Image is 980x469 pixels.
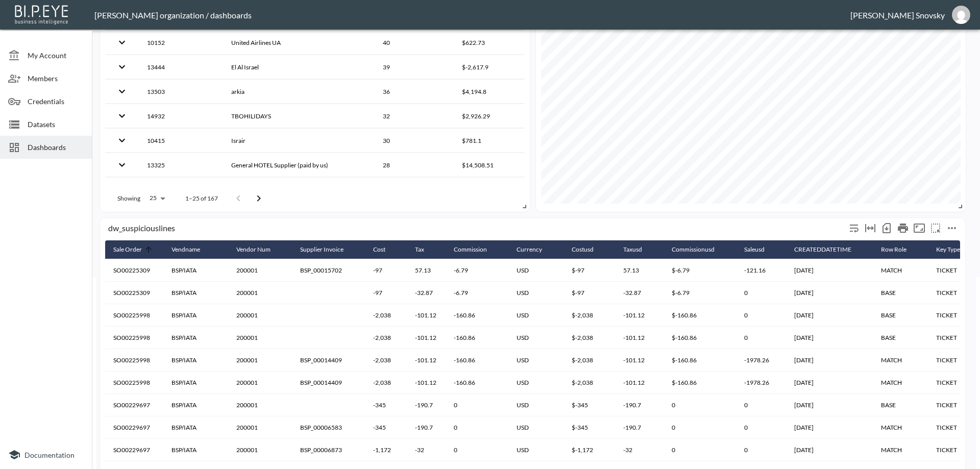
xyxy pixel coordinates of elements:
button: expand row [113,107,131,125]
button: expand row [113,83,131,100]
th: 0 [446,416,508,439]
button: gils@amsalem.com [945,3,977,27]
th: -190.7 [615,394,664,416]
th: USD [508,282,563,304]
th: 13325 [139,153,223,177]
th: Israir [223,129,375,153]
th: -6.79 [446,259,508,282]
div: Cost [373,243,385,256]
th: SO00225998 [105,304,163,327]
th: -101.12 [615,304,664,327]
th: $-6.79 [664,282,736,304]
th: United Airlines UA [223,31,375,55]
div: Print [895,220,911,236]
th: -160.86 [446,327,508,349]
th: $2,926.29 [454,104,525,128]
div: Key Type [936,243,960,256]
th: -1,172 [365,439,407,461]
th: 32 [375,104,454,128]
th: BSP/IATA [163,304,228,327]
th: USD [508,349,563,372]
span: Commissionusd [672,243,728,256]
th: arkia [223,80,375,104]
th: 20/07/2023 [786,349,873,372]
th: BASE [873,327,928,349]
th: BSP/IATA [163,394,228,416]
th: SO00225309 [105,282,163,304]
th: BASE [873,394,928,416]
div: Taxusd [623,243,642,256]
button: expand row [113,58,131,76]
div: Commission [454,243,487,256]
span: Key Type [936,243,973,256]
th: GENERAL PO SUPPLIER [223,178,375,202]
span: Members [28,73,84,84]
th: 200001 [228,416,292,439]
th: 200001 [228,372,292,394]
th: 0 [664,394,736,416]
th: 0 [736,394,786,416]
span: CREATEDDATETIME [794,243,865,256]
div: dw_suspiciouslines [108,223,846,233]
th: 26 [375,178,454,202]
th: MATCH [873,259,928,282]
th: -190.7 [407,394,446,416]
th: 200001 [228,349,292,372]
th: BSP_00015702 [292,259,365,282]
th: -32 [615,439,664,461]
th: -1978.26 [736,372,786,394]
th: 0 [446,394,508,416]
th: 13764 [139,178,223,202]
span: Chart settings [944,220,960,236]
div: [PERSON_NAME] Snovsky [850,10,945,20]
th: 10152 [139,31,223,55]
div: Row Role [881,243,906,256]
div: CREATEDDATETIME [794,243,851,256]
div: Toggle table layout between fixed and auto (default: auto) [862,220,878,236]
th: BSP/IATA [163,282,228,304]
th: 24/06/2024 [786,416,873,439]
th: 0 [736,282,786,304]
th: 14932 [139,104,223,128]
th: -160.86 [446,349,508,372]
th: -32.87 [615,282,664,304]
span: Datasets [28,119,84,130]
span: Saleusd [744,243,778,256]
th: SO00225998 [105,327,163,349]
th: BASE [873,282,928,304]
th: USD [508,372,563,394]
th: BSP/IATA [163,439,228,461]
button: more [944,220,960,236]
th: MATCH [873,372,928,394]
span: My Account [28,50,84,61]
th: 0 [736,439,786,461]
button: expand row [113,132,131,149]
th: USD [508,439,563,461]
th: -32 [407,439,446,461]
th: -2,038 [365,349,407,372]
th: El Al Israel [223,55,375,79]
th: TBOHILIDAYS [223,104,375,128]
div: Commissionusd [672,243,715,256]
div: Wrap text [846,220,862,236]
th: $-2,038 [563,304,615,327]
th: $-345 [563,394,615,416]
th: 0 [446,439,508,461]
th: $-97 [563,282,615,304]
th: $-2,038 [563,372,615,394]
th: $-345 [563,416,615,439]
span: Tax [415,243,437,256]
span: Attach chart to a group [927,222,944,232]
th: BSP_00006583 [292,416,365,439]
th: USD [508,327,563,349]
th: $-160.86 [664,372,736,394]
span: Vendname [171,243,213,256]
th: 28 [375,153,454,177]
span: Taxusd [623,243,655,256]
p: 1–25 of 167 [185,194,218,203]
button: expand row [113,34,131,51]
div: Sale Order [113,243,142,256]
th: 10415 [139,129,223,153]
th: 20/07/2023 [786,304,873,327]
button: expand row [113,181,131,198]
